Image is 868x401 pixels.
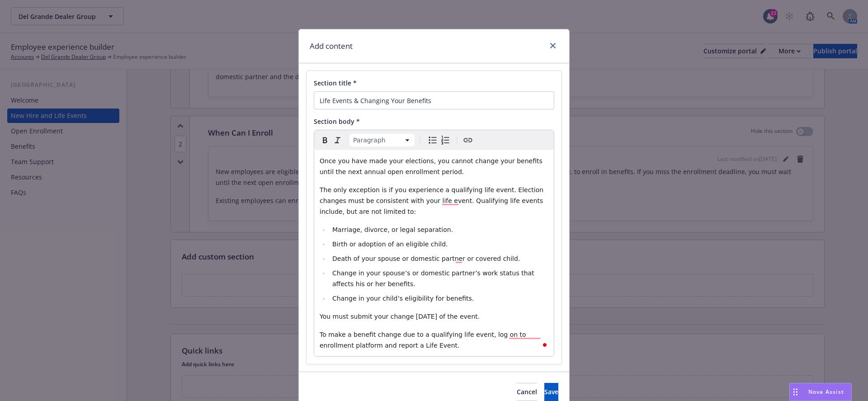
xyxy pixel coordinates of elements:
span: Once you have made your elections, you cannot change your benefits until the next annual open enr... [320,157,544,175]
button: Bold [319,134,331,146]
span: Nova Assist [808,388,844,396]
button: Numbered list [439,134,452,146]
button: Italic [331,134,344,146]
span: To make a benefit change due to a qualifying life event, log on to enrollment platform and report... [320,331,528,349]
span: Section body * [314,117,360,126]
span: Cancel [517,387,537,396]
button: Cancel [517,383,537,401]
span: Change in your spouse’s or domestic partner’s work status that affects his or her benefits. [332,269,536,288]
button: Save [544,383,558,401]
div: To enrich screen reader interactions, please activate Accessibility in Grammarly extension settings [314,150,554,356]
span: Marriage, divorce, or legal separation. [332,226,453,233]
button: Create link [462,134,474,146]
span: Change in your child’s eligibility for benefits. [332,295,474,302]
h1: Add content [310,40,353,52]
span: Birth or adoption of an eligible child. [332,241,448,248]
button: Nova Assist [789,383,852,401]
span: You must submit your change [DATE] of the event. [320,313,480,320]
a: close [547,40,558,51]
span: The only exception is if you experience a qualifying life event. Election changes must be consist... [320,186,546,215]
button: Bulleted list [426,134,439,146]
span: Save [544,387,558,396]
div: toggle group [426,134,452,146]
span: Death of your spouse or domestic partner or covered child. [332,255,520,262]
button: Block type [349,134,415,146]
input: Add title here [314,91,554,109]
span: Section title * [314,79,357,87]
div: Drag to move [790,383,801,401]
